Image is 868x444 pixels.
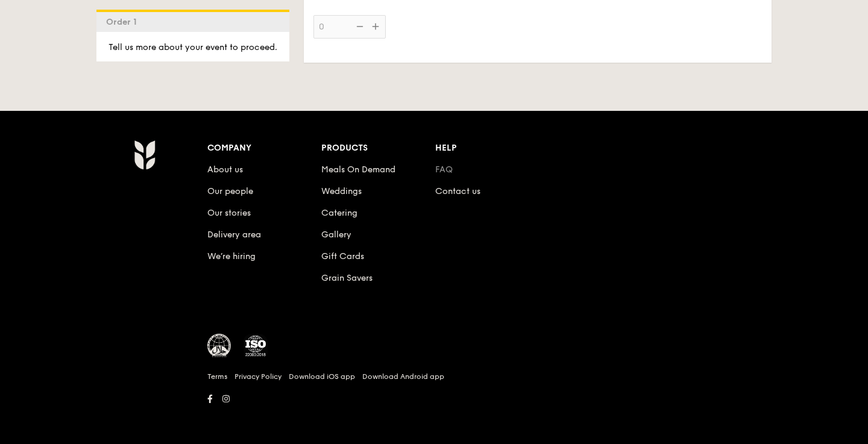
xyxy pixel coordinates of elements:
[234,372,281,381] a: Privacy Policy
[207,186,253,196] a: Our people
[244,334,268,358] img: ISO Certified
[207,230,261,240] a: Delivery area
[321,230,351,240] a: Gallery
[321,164,395,175] a: Meals On Demand
[321,251,364,261] a: Gift Cards
[321,208,357,218] a: Catering
[207,334,231,358] img: MUIS Halal Certified
[362,372,444,381] a: Download Android app
[207,164,243,175] a: About us
[435,186,480,196] a: Contact us
[106,17,142,27] span: Order 1
[435,140,549,157] div: Help
[207,208,251,218] a: Our stories
[289,372,355,381] a: Download iOS app
[321,273,373,283] a: Grain Savers
[207,251,256,261] a: We’re hiring
[87,407,781,417] h6: Revision
[435,164,453,175] a: FAQ
[134,140,155,170] img: AYc88T3wAAAABJRU5ErkJggg==
[207,140,321,157] div: Company
[207,372,227,381] a: Terms
[321,186,362,196] a: Weddings
[106,42,280,54] p: Tell us more about your event to proceed.
[321,140,435,157] div: Products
